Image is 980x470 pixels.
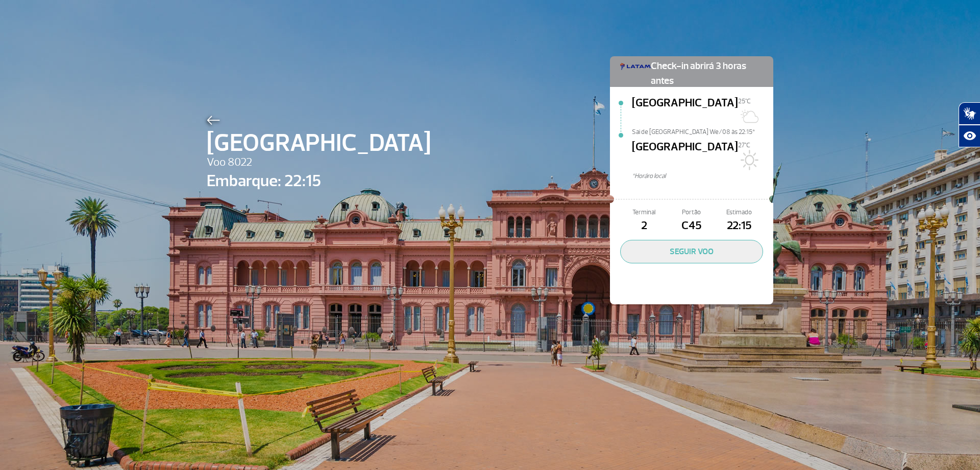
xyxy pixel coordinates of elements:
[959,102,980,125] button: Abrir tradutor de língua de sinais.
[668,217,715,235] span: C45
[738,150,758,170] img: Sol
[738,106,758,126] img: Sol com muitas nuvens
[738,141,750,149] span: 27°C
[632,95,738,127] span: [GEOGRAPHIC_DATA]
[632,139,738,171] span: [GEOGRAPHIC_DATA]
[632,127,773,135] span: Sai de [GEOGRAPHIC_DATA] We/08 às 22:15*
[668,208,715,217] span: Portão
[738,97,751,105] span: 25°C
[959,125,980,147] button: Abrir recursos assistivos.
[620,217,668,235] span: 2
[207,169,431,193] span: Embarque: 22:15
[632,171,773,181] span: *Horáro local
[620,240,763,263] button: SEGUIR VOO
[620,208,668,217] span: Terminal
[207,154,431,171] span: Voo 8022
[959,102,980,147] div: Plugin de acessibilidade da Hand Talk.
[716,217,763,235] span: 22:15
[716,208,763,217] span: Estimado
[651,56,763,88] span: Check-in abrirá 3 horas antes
[207,125,431,162] span: [GEOGRAPHIC_DATA]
